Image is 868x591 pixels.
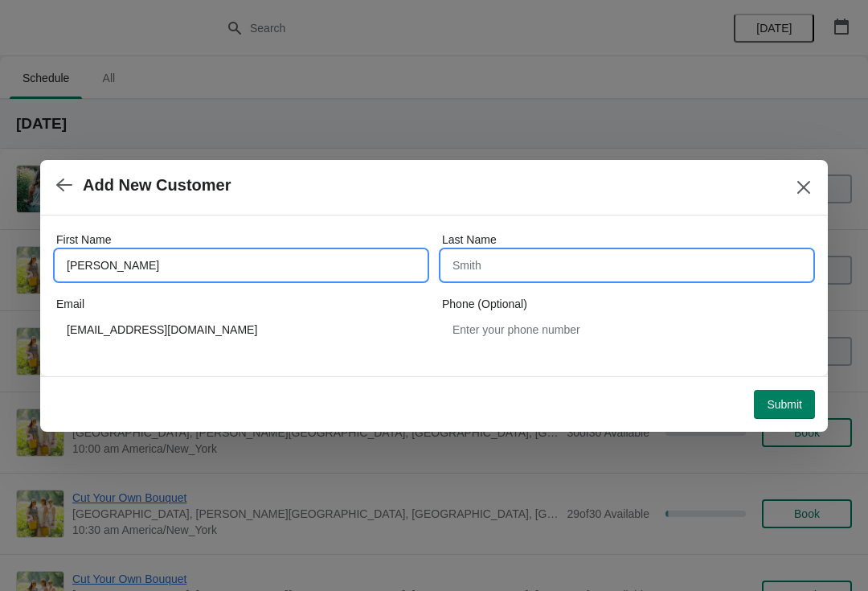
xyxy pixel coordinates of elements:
button: Close [789,173,818,202]
label: First Name [56,232,111,248]
span: Submit [767,398,802,411]
label: Last Name [442,232,497,248]
button: Submit [754,390,815,419]
input: Enter your email [56,315,426,344]
input: Smith [442,251,812,280]
input: John [56,251,426,280]
label: Phone (Optional) [442,296,527,312]
label: Email [56,296,84,312]
h2: Add New Customer [83,176,231,195]
input: Enter your phone number [442,315,812,344]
